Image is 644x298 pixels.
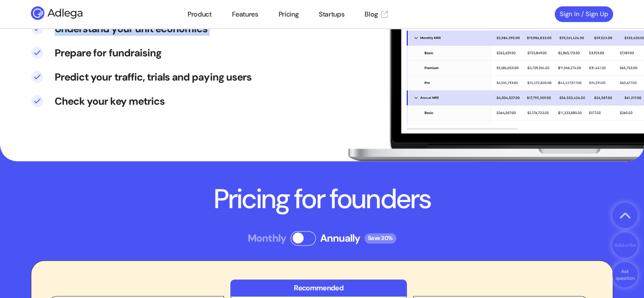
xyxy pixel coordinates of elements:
[31,70,613,95] li: Predict your traffic, trials and paying users
[31,6,114,20] img: Adlega logo
[555,6,613,22] a: Sign In / Sign Up
[31,22,613,46] li: Understand your unit economics
[31,187,613,216] h2: Pricing for founders
[230,279,407,296] div: Recommended
[232,9,258,19] a: Features
[31,46,613,70] li: Prepare for fundraising
[621,268,629,274] span: Ask
[248,231,286,245] span: Monthly
[31,95,613,119] li: Check your key metrics
[365,233,396,243] i: Save 20%
[320,231,360,245] span: Annually
[616,275,635,281] span: question
[319,9,344,19] a: Startups
[279,9,299,19] a: Pricing
[188,9,211,19] a: Product
[365,9,389,19] a: Blog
